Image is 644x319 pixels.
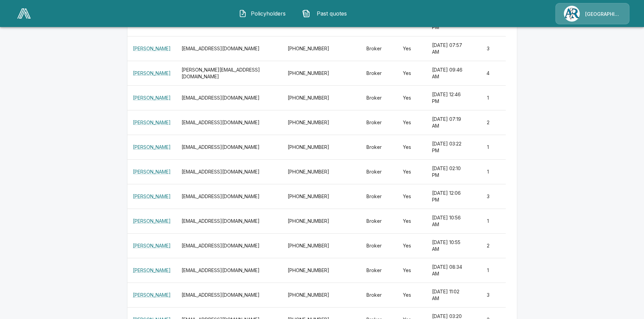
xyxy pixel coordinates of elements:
a: [PERSON_NAME] [133,267,171,273]
td: Yes [387,135,427,159]
a: [PERSON_NAME] [133,243,171,248]
img: Agency Icon [564,6,580,22]
td: Yes [387,61,427,85]
a: Agency Icon[GEOGRAPHIC_DATA]/[PERSON_NAME] [555,3,629,24]
th: [EMAIL_ADDRESS][DOMAIN_NAME] [176,110,283,135]
th: [EMAIL_ADDRESS][DOMAIN_NAME] [176,233,283,258]
td: 1 [470,258,506,283]
td: Broker [361,135,387,159]
a: [PERSON_NAME] [133,169,171,175]
a: [PERSON_NAME] [133,218,171,224]
a: [PERSON_NAME] [133,95,171,101]
a: [PERSON_NAME] [133,119,171,125]
td: [DATE] 12:06 PM [427,184,470,209]
td: Yes [387,233,427,258]
td: Broker [361,110,387,135]
td: 3 [470,283,506,307]
td: [DATE] 03:22 PM [427,135,470,159]
img: AA Logo [17,8,31,19]
td: [PHONE_NUMBER] [282,233,335,258]
th: [EMAIL_ADDRESS][DOMAIN_NAME] [176,258,283,283]
th: [EMAIL_ADDRESS][DOMAIN_NAME] [176,159,283,184]
img: Past quotes Icon [302,9,310,18]
td: [DATE] 10:55 AM [427,233,470,258]
th: [EMAIL_ADDRESS][DOMAIN_NAME] [176,135,283,159]
td: Yes [387,159,427,184]
th: [EMAIL_ADDRESS][DOMAIN_NAME] [176,283,283,307]
p: [GEOGRAPHIC_DATA]/[PERSON_NAME] [585,11,621,18]
td: [DATE] 07:19 AM [427,110,470,135]
td: 2 [470,110,506,135]
span: Policyholders [249,9,287,18]
td: 1 [470,85,506,110]
td: [PHONE_NUMBER] [282,36,335,61]
a: [PERSON_NAME] [133,46,171,51]
td: 1 [470,135,506,159]
td: Broker [361,258,387,283]
td: [PHONE_NUMBER] [282,110,335,135]
td: [DATE] 02:10 PM [427,159,470,184]
td: [DATE] 09:46 AM [427,61,470,85]
td: 1 [470,159,506,184]
td: [DATE] 12:46 PM [427,85,470,110]
th: [EMAIL_ADDRESS][DOMAIN_NAME] [176,209,283,233]
a: [PERSON_NAME] [133,292,171,298]
img: Policyholders Icon [239,9,247,18]
td: [DATE] 10:56 AM [427,209,470,233]
td: Broker [361,159,387,184]
td: [PHONE_NUMBER] [282,209,335,233]
td: Yes [387,209,427,233]
td: 4 [470,61,506,85]
td: Broker [361,36,387,61]
td: [PHONE_NUMBER] [282,61,335,85]
td: 1 [470,209,506,233]
td: [PHONE_NUMBER] [282,184,335,209]
button: Policyholders IconPolicyholders [234,5,292,22]
td: [PHONE_NUMBER] [282,258,335,283]
button: Past quotes IconPast quotes [297,5,355,22]
td: 2 [470,233,506,258]
td: [PHONE_NUMBER] [282,283,335,307]
th: [EMAIL_ADDRESS][DOMAIN_NAME] [176,184,283,209]
td: [DATE] 08:34 AM [427,258,470,283]
td: [DATE] 07:57 AM [427,36,470,61]
td: Broker [361,85,387,110]
a: [PERSON_NAME] [133,193,171,199]
td: Yes [387,85,427,110]
td: Yes [387,283,427,307]
td: Broker [361,209,387,233]
td: 3 [470,36,506,61]
td: [DATE] 11:02 AM [427,283,470,307]
th: [EMAIL_ADDRESS][DOMAIN_NAME] [176,36,283,61]
th: [EMAIL_ADDRESS][DOMAIN_NAME] [176,85,283,110]
td: Yes [387,184,427,209]
td: Broker [361,283,387,307]
td: [PHONE_NUMBER] [282,135,335,159]
td: Yes [387,258,427,283]
td: [PHONE_NUMBER] [282,85,335,110]
th: [PERSON_NAME][EMAIL_ADDRESS][DOMAIN_NAME] [176,61,283,85]
td: Broker [361,184,387,209]
a: [PERSON_NAME] [133,70,171,76]
td: Yes [387,36,427,61]
span: Past quotes [313,9,350,18]
td: [PHONE_NUMBER] [282,159,335,184]
td: 3 [470,184,506,209]
td: Broker [361,61,387,85]
td: Yes [387,110,427,135]
td: Broker [361,233,387,258]
a: [PERSON_NAME] [133,144,171,150]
